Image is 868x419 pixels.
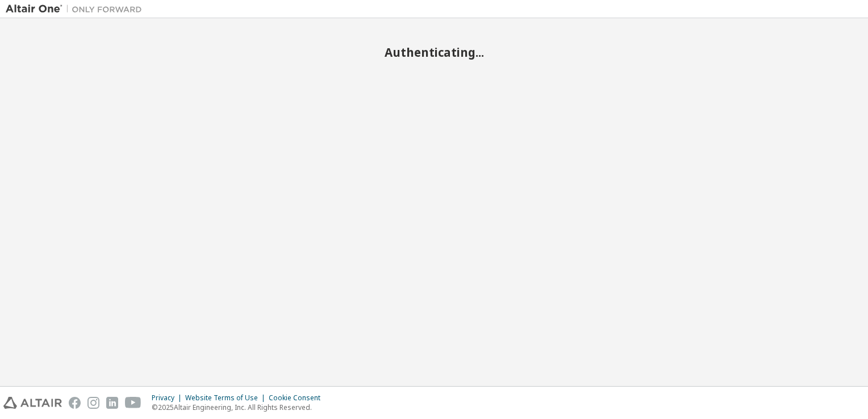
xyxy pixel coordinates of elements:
[87,397,99,409] img: instagram.svg
[125,397,141,409] img: youtube.svg
[69,397,81,409] img: facebook.svg
[152,393,185,403] div: Privacy
[269,393,327,403] div: Cookie Consent
[6,45,862,60] h2: Authenticating...
[106,397,118,409] img: linkedin.svg
[185,393,269,403] div: Website Terms of Use
[6,3,148,15] img: Altair One
[3,397,62,409] img: altair_logo.svg
[152,403,327,412] p: © 2025 Altair Engineering, Inc. All Rights Reserved.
